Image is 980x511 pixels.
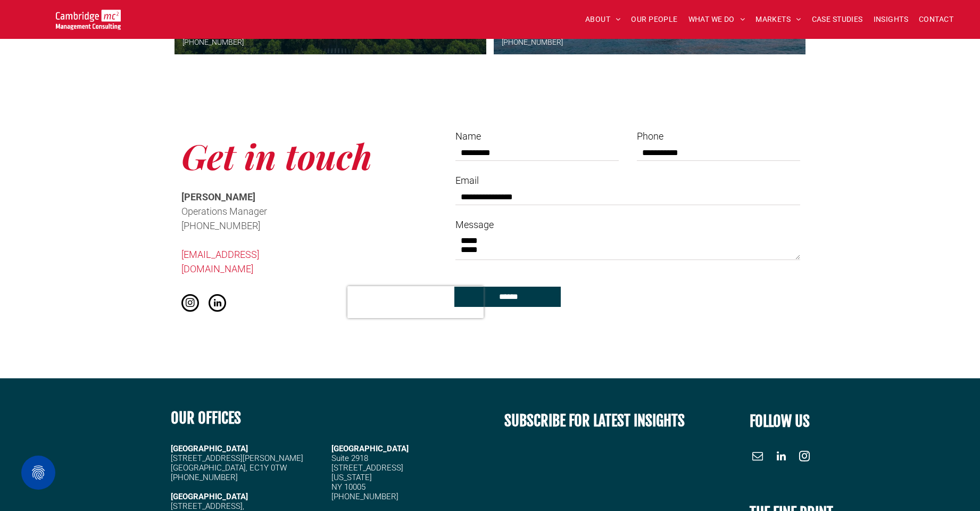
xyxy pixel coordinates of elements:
img: Go to Homepage [56,10,121,30]
a: instagram [181,294,199,314]
span: [PHONE_NUMBER] [331,492,398,501]
label: Email [455,173,800,188]
b: OUR OFFICES [171,409,241,427]
font: FOLLOW US [750,412,810,431]
a: instagram [796,448,812,467]
span: [STREET_ADDRESS], [171,501,244,511]
a: ABOUT [580,11,626,28]
a: linkedin [209,294,226,314]
a: INSIGHTS [868,11,913,28]
strong: [GEOGRAPHIC_DATA] [171,492,248,501]
span: Suite 2918 [331,453,368,463]
strong: [GEOGRAPHIC_DATA] [171,444,248,453]
span: [US_STATE] [331,473,372,482]
span: Get in touch [181,133,372,179]
span: NY 10005 [331,482,366,492]
span: [PHONE_NUMBER] [171,473,238,482]
span: [PHONE_NUMBER] [181,220,260,231]
a: OUR PEOPLE [626,11,683,28]
label: Name [455,129,619,143]
a: email [750,448,766,467]
a: Your Business Transformed | Cambridge Management Consulting [56,11,121,22]
span: [STREET_ADDRESS][PERSON_NAME] [GEOGRAPHIC_DATA], EC1Y 0TW [171,453,303,473]
iframe: reCAPTCHA [347,286,484,318]
a: linkedin [773,448,789,467]
label: Phone [637,129,800,143]
a: CASE STUDIES [807,11,868,28]
a: CONTACT [913,11,959,28]
a: [EMAIL_ADDRESS][DOMAIN_NAME] [181,249,259,274]
label: Message [455,217,800,232]
span: Operations Manager [181,206,267,217]
a: WHAT WE DO [683,11,751,28]
span: [PERSON_NAME] [181,191,255,202]
span: [STREET_ADDRESS] [331,463,403,473]
a: MARKETS [750,11,806,28]
span: [GEOGRAPHIC_DATA] [331,444,409,453]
